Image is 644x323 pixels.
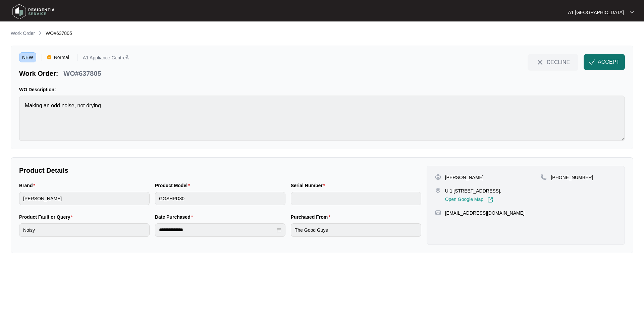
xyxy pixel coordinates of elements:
span: NEW [19,52,36,62]
p: WO Description: [19,86,625,93]
label: Date Purchased [155,214,196,220]
label: Purchased From [291,214,333,220]
p: A1 [GEOGRAPHIC_DATA] [568,9,624,16]
img: map-pin [435,187,441,194]
p: A1 Appliance CentreÂ [83,55,129,62]
p: U 1 [STREET_ADDRESS], [445,187,501,194]
span: ACCEPT [598,58,620,66]
a: Work Order [9,30,36,37]
input: Product Model [155,192,285,205]
span: Normal [51,52,72,62]
button: check-IconACCEPT [584,54,625,70]
textarea: Making an odd noise, not drying [19,96,625,141]
input: Brand [19,192,150,205]
p: WO#637805 [63,69,101,78]
img: close-Icon [536,58,544,66]
label: Brand [19,182,38,189]
a: Open Google Map [445,197,493,203]
img: map-pin [541,174,547,180]
input: Purchased From [291,223,421,237]
label: Product Model [155,182,193,189]
p: [PERSON_NAME] [445,174,484,181]
label: Serial Number [291,182,328,189]
p: Work Order: [19,69,58,78]
span: DECLINE [547,58,570,66]
img: Vercel Logo [47,55,51,59]
p: [PHONE_NUMBER] [551,174,593,181]
p: Work Order [11,30,35,37]
p: [EMAIL_ADDRESS][DOMAIN_NAME] [445,210,525,216]
label: Product Fault or Query [19,214,75,220]
img: dropdown arrow [630,11,634,14]
input: Product Fault or Query [19,223,150,237]
input: Date Purchased [159,226,275,233]
span: WO#637805 [46,31,72,36]
img: residentia service logo [10,2,57,22]
img: check-Icon [589,59,595,65]
img: chevron-right [38,30,43,36]
input: Serial Number [291,192,421,205]
p: Product Details [19,166,421,175]
button: close-IconDECLINE [528,54,578,70]
img: map-pin [435,210,441,216]
img: Link-External [487,197,493,203]
img: user-pin [435,174,441,180]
